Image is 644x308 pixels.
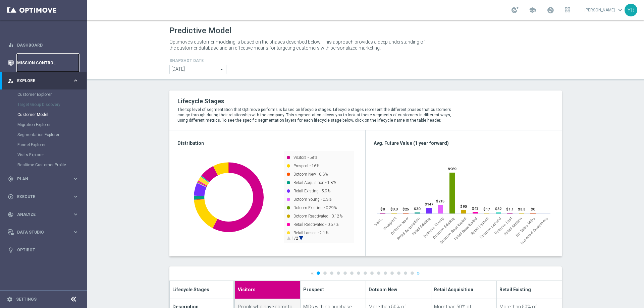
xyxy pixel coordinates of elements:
[17,130,87,140] div: Segmentation Explorer
[292,236,298,241] text: 1/2
[520,216,549,245] span: Imported Customers
[293,172,328,177] text: Dotcom New - 0.3%
[625,4,637,16] div: YB
[425,202,433,206] text: $147
[584,5,625,15] a: [PERSON_NAME]keyboard_arrow_down
[293,197,331,202] text: Dotcom Young - 0.3%
[177,107,457,123] p: The top level of segmentation that Optimove performs is based on lifecycle stages. Lifecycle stag...
[72,193,79,200] i: keyboard_arrow_right
[72,229,79,235] i: keyboard_arrow_right
[317,271,320,275] a: 1
[17,132,70,137] a: Segmentation Explorer
[8,78,14,84] i: person_search
[16,297,37,301] a: Settings
[411,216,431,236] span: Retail Existing
[17,142,70,147] a: Funnel Explorer
[436,199,444,203] text: $215
[8,176,72,182] div: Plan
[383,216,397,231] span: Prospect
[17,212,72,217] span: Analyze
[432,216,455,240] span: Dotcom Existing
[8,211,14,218] i: track_changes
[8,42,14,48] i: equalizer
[7,78,79,83] button: person_search Explore keyboard_arrow_right
[472,206,478,211] text: $43
[293,189,330,193] text: Retail Existing - 5.9%
[293,231,328,235] text: Retail Lapsed - 2.1%
[177,140,357,146] h3: Distribution
[17,122,70,127] a: Migration Explorer
[72,211,79,218] i: keyboard_arrow_right
[7,212,79,217] button: track_changes Analyze keyboard_arrow_right
[17,110,87,120] div: Customer Model
[479,216,502,239] span: Dotcom Lapsed
[453,216,478,241] span: Retail Reactivated
[17,89,87,100] div: Customer Explorer
[293,164,319,168] text: Prospect - 16%
[177,97,457,105] h2: Lifecycle Stages
[7,43,79,48] button: equalizer Dashboard
[17,79,72,83] span: Explore
[17,195,72,199] span: Execute
[374,140,383,146] span: Avg.
[515,216,536,238] span: No Sales MIDs
[17,152,70,158] a: Visits Explorer
[495,207,501,211] text: $32
[373,216,384,227] span: Visitors
[439,216,468,245] span: Dotcom Reactivated
[8,176,14,182] i: gps_fixed
[7,230,79,235] button: Data Studio keyboard_arrow_right
[17,112,70,117] a: Customer Model
[17,36,79,54] a: Dashboard
[17,160,87,170] div: Realtime Customer Profile
[17,140,87,150] div: Funnel Explorer
[483,207,490,211] text: $17
[414,207,421,211] text: $30
[169,39,428,51] p: Optimove’s customer modeling is based on the phases described below. This approach provides a dee...
[8,211,72,218] div: Analyze
[17,100,87,110] div: Target Group Discovery
[293,214,342,219] text: Dotcom Reactivated - 0.12%
[470,216,490,236] span: Retail Lapsed
[7,60,79,66] button: Mission Control
[413,140,449,146] span: (1 year forward)
[293,180,336,185] text: Retail Acquisition - 1.8%
[293,155,317,160] text: Visitors - 58%
[17,120,87,130] div: Migration Explorer
[503,216,524,236] span: Retail Attrition
[616,6,624,14] span: keyboard_arrow_down
[293,222,338,227] text: Retail Reactivated - 0.57%
[396,216,421,241] span: Retail Acquisition
[169,58,226,63] h4: Snapshot Date
[506,207,514,211] text: $1.1
[460,204,467,209] text: $90
[7,176,79,182] button: gps_fixed Plan keyboard_arrow_right
[518,207,525,211] text: $3.3
[448,167,457,171] text: $989
[390,216,409,236] span: Dotcom New
[17,230,72,234] span: Data Studio
[8,194,72,200] div: Execute
[293,205,337,210] text: Dotcom Existing - 0.29%
[72,77,79,84] i: keyboard_arrow_right
[8,36,79,54] div: Dashboard
[7,247,79,253] button: lightbulb Optibot
[17,162,70,168] a: Realtime Customer Profile
[7,194,79,199] button: play_circle_outline Execute keyboard_arrow_right
[17,177,72,181] span: Plan
[423,216,445,238] span: Dotcom Young
[8,54,79,72] div: Mission Control
[17,150,87,160] div: Visits Explorer
[531,207,535,211] text: $0
[384,140,412,146] span: Future Value
[17,241,79,259] a: Optibot
[380,207,385,211] text: $0
[17,92,70,97] a: Customer Explorer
